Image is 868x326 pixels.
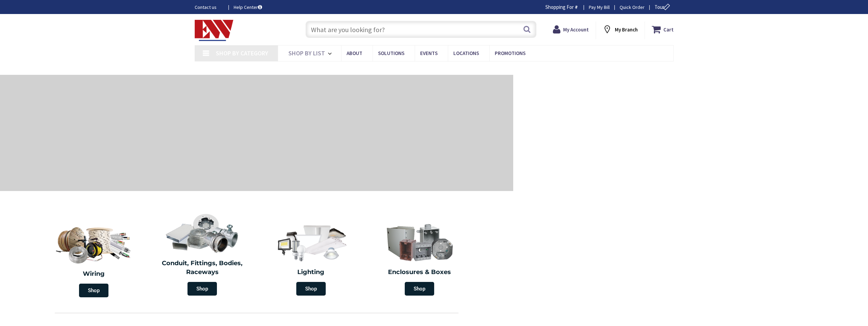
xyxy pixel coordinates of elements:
h2: Lighting [262,268,360,277]
h2: Wiring [43,270,145,279]
a: Cart [652,23,674,36]
span: Solutions [378,50,404,56]
strong: Cart [663,23,674,36]
a: Wiring Shop [39,219,148,301]
a: Conduit, Fittings, Bodies, Raceways Shop [150,210,255,299]
a: Enclosures & Boxes Shop [367,219,472,299]
a: Lighting Shop [258,219,364,299]
img: Electrical Wholesalers, Inc. [195,20,234,41]
span: Shop [187,282,217,296]
strong: # [575,4,578,10]
span: Tour [655,4,672,10]
span: Shopping For [545,4,574,10]
a: My Account [553,23,589,36]
span: Promotions [495,50,526,56]
span: Shop By Category [216,49,268,57]
span: Shop By List [288,49,325,57]
h2: Enclosures & Boxes [371,268,469,277]
a: Quick Order [620,4,645,11]
span: About [347,50,362,56]
input: What are you looking for? [306,21,536,38]
span: Locations [453,50,479,56]
h2: Conduit, Fittings, Bodies, Raceways [153,259,252,276]
span: Shop [79,284,108,297]
span: Events [420,50,438,56]
a: Pay My Bill [589,4,610,11]
a: Help Center [234,4,262,11]
strong: My Branch [615,26,638,33]
span: Shop [405,282,434,296]
span: Shop [296,282,326,296]
a: Contact us [195,4,223,11]
strong: My Account [563,26,589,33]
div: My Branch [603,23,638,36]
